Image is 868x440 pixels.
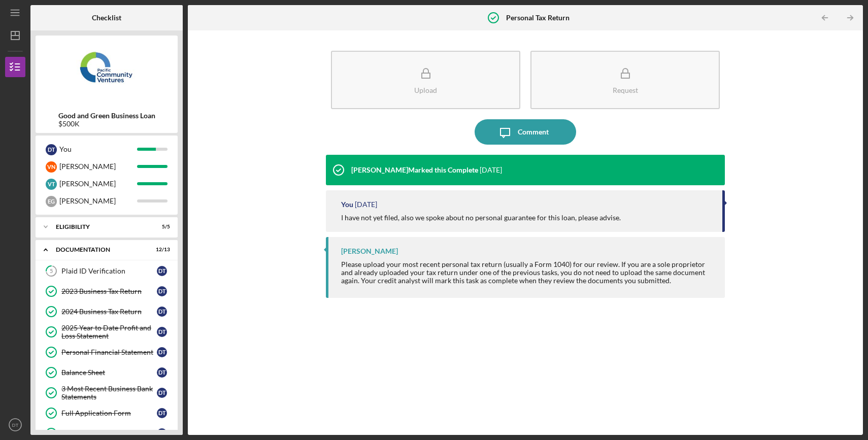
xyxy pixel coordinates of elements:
div: Good and Green Form [61,429,157,437]
b: Checklist [92,14,121,22]
a: Full Application FormDT [41,403,173,423]
div: V T [46,179,57,190]
text: DT [12,422,19,428]
button: Upload [331,51,520,109]
a: 2023 Business Tax ReturnDT [41,281,173,301]
div: Balance Sheet [61,368,157,377]
div: Request [613,86,638,94]
div: [PERSON_NAME] [59,175,137,192]
div: D T [157,307,167,317]
div: D T [157,408,167,418]
div: You [59,141,137,158]
div: Please upload your most recent personal tax return (usually a Form 1040) for our review. If you a... [341,260,715,285]
time: 2025-08-21 16:31 [355,200,377,209]
div: Full Application Form [61,409,157,417]
div: Documentation [56,247,145,253]
div: 3 Most Recent Business Bank Statements [61,385,157,401]
tspan: 5 [50,268,53,275]
a: 3 Most Recent Business Bank StatementsDT [41,383,173,403]
button: Request [530,51,720,109]
button: Comment [475,119,576,145]
div: Plaid ID Verification [61,267,157,275]
b: Personal Tax Return [506,14,570,22]
time: 2025-08-22 22:20 [480,166,502,174]
div: $500K [58,120,155,128]
div: V N [46,161,57,173]
a: 2024 Business Tax ReturnDT [41,301,173,322]
a: Balance SheetDT [41,362,173,383]
div: D T [46,144,57,155]
div: D T [157,327,167,337]
div: D T [157,428,167,438]
div: D T [157,367,167,378]
div: D T [157,388,167,398]
div: D T [157,347,167,357]
a: 5Plaid ID VerificationDT [41,261,173,281]
div: I have not yet filed, also we spoke about no personal guarantee for this loan, please advise. [341,214,621,222]
div: [PERSON_NAME] [59,158,137,175]
div: [PERSON_NAME] Marked this Complete [351,166,478,174]
div: Personal Financial Statement [61,348,157,356]
button: DT [5,415,25,435]
div: D T [157,266,167,276]
a: 2025 Year to Date Profit and Loss StatementDT [41,322,173,342]
div: 5 / 5 [152,224,170,230]
img: Product logo [36,41,178,101]
div: D T [157,286,167,296]
div: [PERSON_NAME] [341,247,398,255]
div: 2025 Year to Date Profit and Loss Statement [61,324,157,340]
div: E G [46,196,57,207]
b: Good and Green Business Loan [58,112,155,120]
div: 2023 Business Tax Return [61,287,157,295]
div: 12 / 13 [152,247,170,253]
div: Comment [518,119,549,145]
div: 2024 Business Tax Return [61,308,157,316]
div: Upload [414,86,437,94]
a: Personal Financial StatementDT [41,342,173,362]
div: You [341,200,353,209]
div: [PERSON_NAME] [59,192,137,210]
div: Eligibility [56,224,145,230]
